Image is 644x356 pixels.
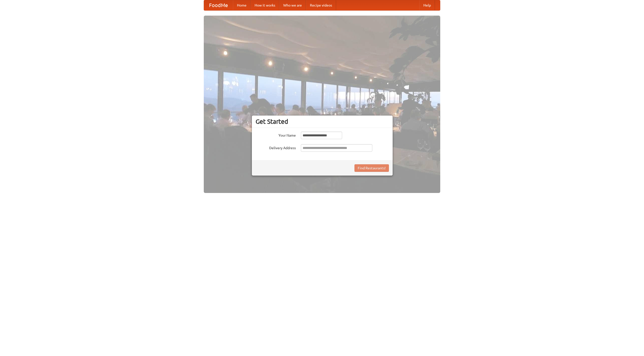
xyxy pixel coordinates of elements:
a: Recipe videos [306,0,336,10]
a: FoodMe [204,0,233,10]
h3: Get Started [256,118,389,125]
label: Your Name [256,132,296,138]
a: Who we are [279,0,306,10]
label: Delivery Address [256,144,296,150]
a: Help [419,0,435,10]
button: Find Restaurants! [354,164,389,172]
a: How it works [251,0,279,10]
a: Home [233,0,251,10]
